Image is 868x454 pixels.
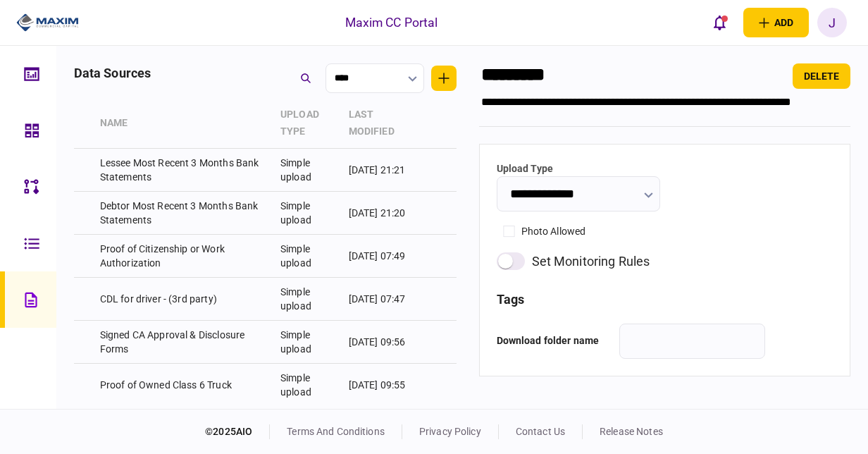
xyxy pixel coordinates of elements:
[705,8,735,37] button: open notifications list
[342,278,417,321] td: [DATE] 07:47
[93,99,273,149] th: Name
[273,192,342,235] td: Simple upload
[497,293,833,306] h3: tags
[497,176,661,211] input: Upload Type
[342,149,417,192] td: [DATE] 21:21
[273,149,342,192] td: Simple upload
[93,235,273,278] td: Proof of Citizenship or Work Authorization
[273,364,342,407] td: Simple upload
[273,99,342,149] th: Upload Type
[600,426,663,437] a: release notes
[345,13,438,32] div: Maxim CC Portal
[497,324,609,359] div: Download folder name
[273,278,342,321] td: Simple upload
[419,426,481,437] a: privacy policy
[287,426,385,437] a: terms and conditions
[521,224,586,239] div: photo allowed
[74,63,151,82] div: data sources
[16,12,79,33] img: client company logo
[273,321,342,364] td: Simple upload
[342,321,417,364] td: [DATE] 09:56
[93,321,273,364] td: Signed CA Approval & Disclosure Forms
[793,63,850,89] button: delete
[93,192,273,235] td: Debtor Most Recent 3 Months Bank Statements
[497,161,661,176] label: Upload Type
[342,235,417,278] td: [DATE] 07:49
[93,149,273,192] td: Lessee Most Recent 3 Months Bank Statements
[205,424,270,439] div: © 2025 AIO
[743,8,809,37] button: open adding identity options
[532,252,650,271] div: set monitoring rules
[342,192,417,235] td: [DATE] 21:20
[817,8,847,37] button: J
[342,364,417,407] td: [DATE] 09:55
[93,364,273,407] td: Proof of Owned Class 6 Truck
[516,426,565,437] a: contact us
[93,278,273,321] td: CDL for driver - (3rd party)
[273,235,342,278] td: Simple upload
[342,99,417,149] th: last modified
